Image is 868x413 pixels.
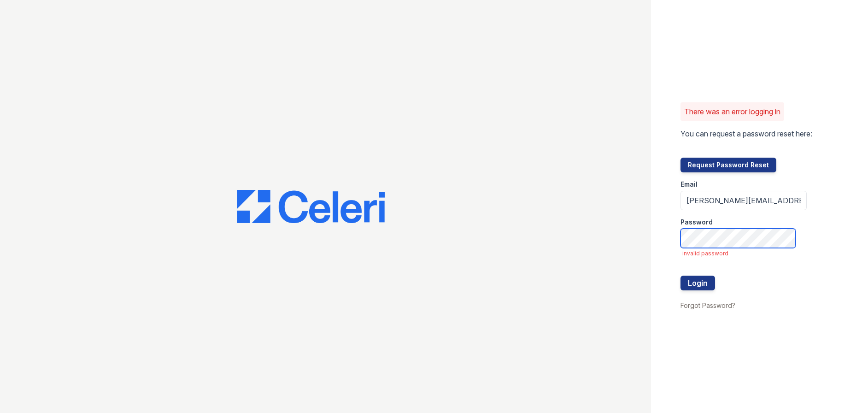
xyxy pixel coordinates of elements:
[680,276,715,290] button: Login
[680,158,776,172] button: Request Password Reset
[684,106,780,117] p: There was an error logging in
[680,128,812,139] p: You can request a password reset here:
[237,190,385,223] img: CE_Logo_Blue-a8612792a0a2168367f1c8372b55b34899dd931a85d93a1a3d3e32e68fde9ad4.png
[680,218,713,227] label: Password
[682,250,807,257] span: invalid password
[680,301,735,309] a: Forgot Password?
[680,180,698,189] label: Email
